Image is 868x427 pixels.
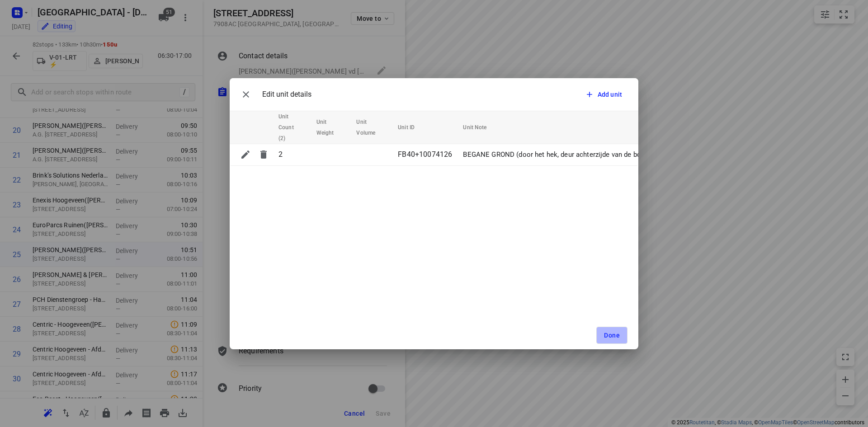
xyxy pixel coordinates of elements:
p: BEGANE GROND (door het hek, deur achterzijde van de boerderij, plaatsen in afgesloten box [463,150,745,160]
button: Edit [236,145,255,164]
span: Unit Weight [316,117,346,138]
button: Delete [255,145,273,164]
td: FB40+10074126 [394,144,459,165]
span: Done [604,332,620,339]
span: Unit Note [463,122,498,133]
td: 2 [275,144,313,165]
span: Unit Volume [356,117,387,138]
div: Edit unit details [237,85,311,103]
button: Done [596,327,627,344]
span: Unit Count (2) [278,111,306,144]
span: Add unit [598,90,622,99]
button: Add unit [581,86,627,103]
span: Unit ID [398,122,426,133]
